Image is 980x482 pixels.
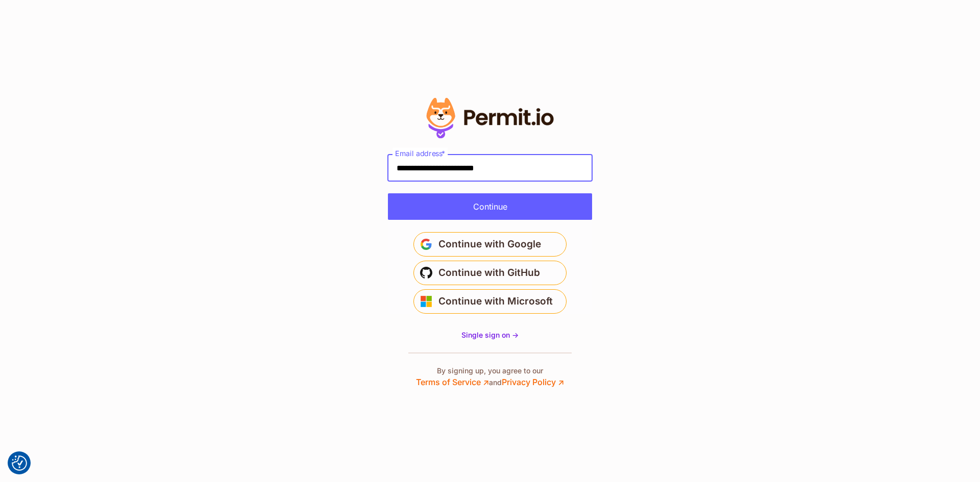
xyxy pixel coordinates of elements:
[461,331,519,339] span: Single sign on ->
[12,455,27,471] img: Revisit consent button
[416,377,489,387] a: Terms of Service ↗
[393,147,448,159] label: Email address
[438,265,540,281] span: Continue with GitHub
[388,193,592,220] button: Continue
[12,455,27,471] button: Consent Preferences
[416,366,564,388] p: By signing up, you agree to our and
[413,261,567,285] button: Continue with GitHub
[413,232,567,257] button: Continue with Google
[461,330,519,340] a: Single sign on ->
[438,293,553,310] span: Continue with Microsoft
[438,236,541,252] span: Continue with Google
[413,289,567,314] button: Continue with Microsoft
[502,377,564,387] a: Privacy Policy ↗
